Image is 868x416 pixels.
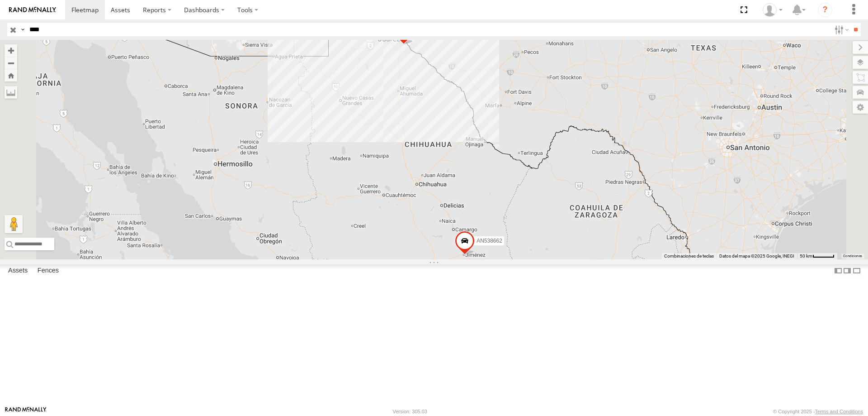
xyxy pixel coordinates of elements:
img: rand-logo.svg [9,7,56,13]
button: Zoom in [5,44,17,57]
label: Dock Summary Table to the Left [834,264,843,277]
button: Combinaciones de teclas [664,253,714,259]
span: 50 km [800,253,812,258]
span: AN538662 [476,238,502,244]
button: Zoom out [5,57,17,69]
i: ? [818,3,832,17]
button: Arrastra el hombrecito naranja al mapa para abrir Street View [5,215,23,233]
div: MANUEL HERNANDEZ [759,3,786,17]
label: Fences [33,264,63,277]
label: Search Filter Options [831,23,850,36]
label: Measure [5,86,17,99]
label: Hide Summary Table [852,264,861,277]
label: Assets [4,264,32,277]
button: Zoom Home [5,69,17,81]
a: Terms and Conditions [815,409,863,414]
label: Dock Summary Table to the Right [843,264,852,277]
label: Map Settings [853,101,868,114]
a: Visit our Website [5,407,47,416]
div: © Copyright 2025 - [773,409,863,414]
button: Escala del mapa: 50 km por 45 píxeles [797,253,837,259]
span: Datos del mapa ©2025 Google, INEGI [719,253,794,258]
div: Version: 305.03 [393,409,427,414]
a: Condiciones [843,254,862,258]
label: Search Query [19,23,26,36]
